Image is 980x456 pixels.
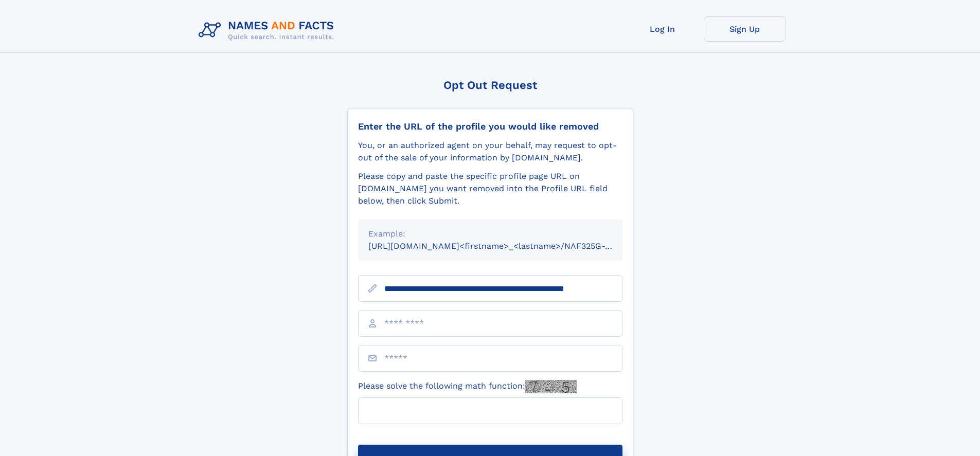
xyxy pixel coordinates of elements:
[358,121,622,132] div: Enter the URL of the profile you would like removed
[368,241,642,251] small: [URL][DOMAIN_NAME]<firstname>_<lastname>/NAF325G-xxxxxxxx
[621,16,704,42] a: Log In
[358,139,622,164] div: You, or an authorized agent on your behalf, may request to opt-out of the sale of your informatio...
[704,16,786,42] a: Sign Up
[368,228,612,240] div: Example:
[358,380,577,393] label: Please solve the following math function:
[194,16,343,44] img: Logo Names and Facts
[347,79,633,92] div: Opt Out Request
[358,170,622,207] div: Please copy and paste the specific profile page URL on [DOMAIN_NAME] you want removed into the Pr...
